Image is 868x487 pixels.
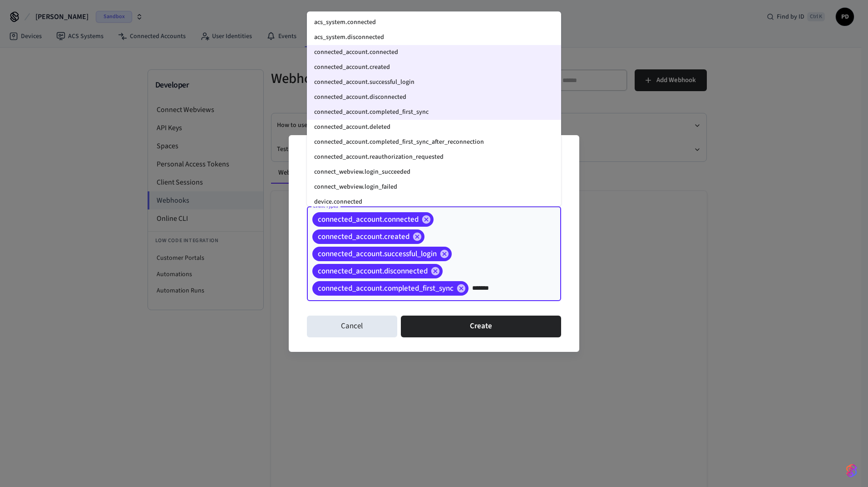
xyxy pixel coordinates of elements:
[307,60,561,75] li: connected_account.created
[401,316,561,337] button: Create
[307,165,561,180] li: connect_webview.login_succeeded
[312,215,424,224] span: connected_account.connected
[312,267,433,276] span: connected_account.disconnected
[307,90,561,105] li: connected_account.disconnected
[312,249,442,258] span: connected_account.successful_login
[307,195,561,210] li: device.connected
[312,212,434,227] div: connected_account.connected
[312,247,452,261] div: connected_account.successful_login
[313,203,338,209] label: Event Types
[307,150,561,165] li: connected_account.reauthorization_requested
[312,229,424,244] div: connected_account.created
[312,281,469,296] div: connected_account.completed_first_sync
[312,264,443,278] div: connected_account.disconnected
[307,120,561,135] li: connected_account.deleted
[307,316,397,337] button: Cancel
[307,105,561,120] li: connected_account.completed_first_sync
[312,284,459,293] span: connected_account.completed_first_sync
[307,15,561,30] li: acs_system.connected
[307,30,561,45] li: acs_system.disconnected
[307,180,561,195] li: connect_webview.login_failed
[307,45,561,60] li: connected_account.connected
[846,463,857,478] img: SeamLogoGradient.69752ec5.svg
[307,75,561,90] li: connected_account.successful_login
[312,232,415,241] span: connected_account.created
[307,135,561,150] li: connected_account.completed_first_sync_after_reconnection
